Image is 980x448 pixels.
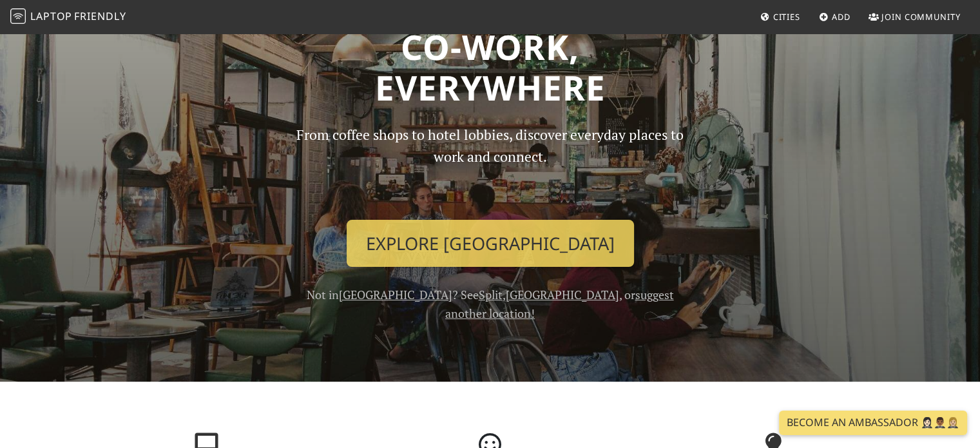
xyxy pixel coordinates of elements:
a: LaptopFriendly LaptopFriendly [10,6,126,28]
a: Join Community [863,5,966,28]
a: [GEOGRAPHIC_DATA] [339,287,452,302]
a: suggest another location! [445,287,674,321]
span: Friendly [74,9,126,23]
span: Join Community [881,11,961,23]
a: Add [814,5,856,28]
a: Cities [755,5,805,28]
p: From coffee shops to hotel lobbies, discover everyday places to work and connect. [285,124,695,209]
a: Split [479,287,503,302]
span: Not in ? See , , or [307,287,674,321]
span: Cities [773,11,800,23]
span: Add [832,11,850,23]
img: LaptopFriendly [10,8,26,24]
a: Explore [GEOGRAPHIC_DATA] [347,220,634,268]
span: Laptop [30,9,72,23]
a: [GEOGRAPHIC_DATA] [506,287,619,302]
h1: Co-work, Everywhere [73,26,908,108]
